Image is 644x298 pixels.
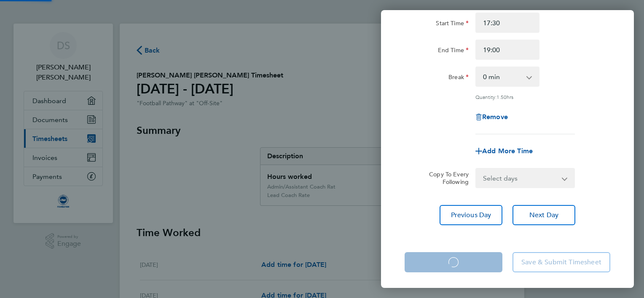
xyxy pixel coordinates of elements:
span: Next Day [529,211,558,219]
button: Previous Day [440,205,502,225]
div: Quantity: hrs [475,93,575,100]
label: Copy To Every Following [422,170,469,186]
label: Start Time [436,19,469,29]
span: 1.50 [496,93,507,100]
input: E.g. 08:00 [475,13,539,33]
input: E.g. 18:00 [475,40,539,60]
button: Remove [475,114,508,120]
label: End Time [438,46,469,56]
button: Next Day [513,205,575,225]
span: Previous Day [451,211,491,219]
span: Add More Time [482,147,533,155]
button: Add More Time [475,148,533,154]
span: Remove [482,113,508,121]
label: Break [448,73,469,83]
